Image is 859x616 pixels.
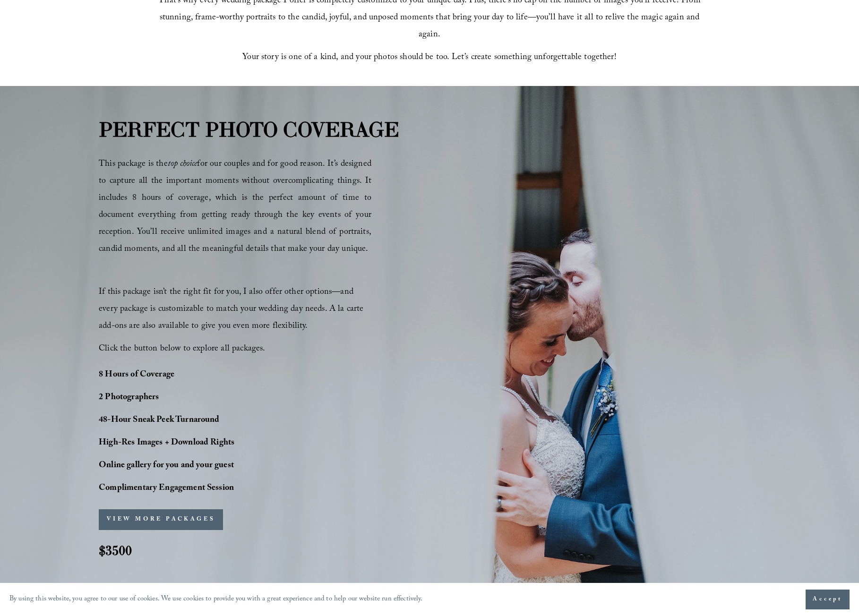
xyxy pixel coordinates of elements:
strong: PERFECT PHOTO COVERAGE [99,117,399,142]
span: Click the button below to explore all packages. [99,342,265,357]
span: If this package isn’t the right fit for you, I also offer other options—and every package is cust... [99,285,366,334]
span: This package is the for our couples and for good reason. It’s designed to capture all the importa... [99,157,371,257]
span: Accept [813,595,842,604]
span: Your story is one of a kind, and your photos should be too. Let’s create something unforgettable ... [242,51,617,65]
strong: 8 Hours of Coverage [99,368,174,383]
strong: 48-Hour Sneak Peek Turnaround [99,413,220,428]
strong: $3500 [99,542,132,559]
strong: Complimentary Engagement Session [99,481,234,496]
p: By using this website, you agree to our use of cookies. We use cookies to provide you with a grea... [9,593,423,607]
strong: Online gallery for you and your guest [99,459,234,473]
button: VIEW MORE PACKAGES [99,509,223,530]
button: Accept [806,590,850,609]
em: top choice [168,157,198,172]
strong: 2 Photographers [99,391,159,405]
strong: High-Res Images + Download Rights [99,436,234,451]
